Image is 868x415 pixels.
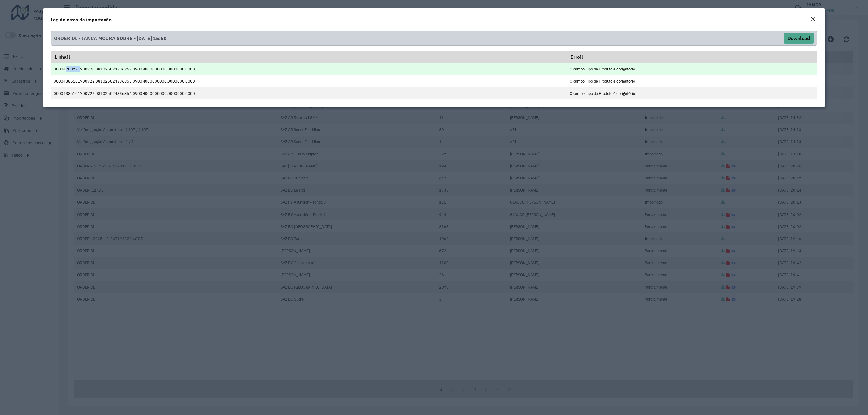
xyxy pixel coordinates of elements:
[809,16,817,23] button: Close
[51,16,112,23] h4: Log de erros da importação
[51,75,566,87] td: 00004385101700722 081025024336353 0900N000000000.0000000.0000
[784,33,814,44] button: Download
[51,51,566,63] th: Linha
[566,63,817,75] td: O campo Tipo de Produto é obrigatório
[54,33,167,44] span: ORDER.DL - IANCA MOURA SODRE - [DATE] 15:50
[51,63,566,75] td: 00004700721700720 081025024336262 0900N000000000.0000000.0000
[566,51,817,63] th: Erro
[811,17,816,22] em: Fechar
[51,87,566,99] td: 00004385101700722 081025024336354 0900N000000000.0000000.0000
[566,87,817,99] td: O campo Tipo de Produto é obrigatório
[566,75,817,87] td: O campo Tipo de Produto é obrigatório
